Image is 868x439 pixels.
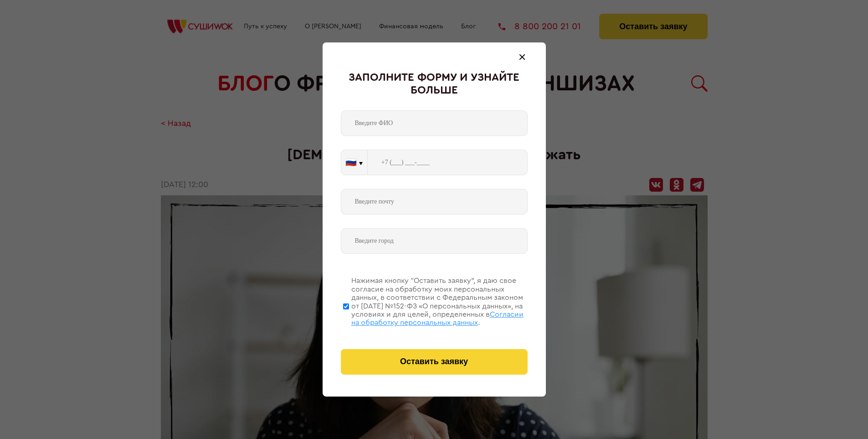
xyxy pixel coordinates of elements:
div: Нажимая кнопку “Оставить заявку”, я даю свое согласие на обработку моих персональных данных, в со... [351,277,528,327]
button: Оставить заявку [341,349,528,375]
button: 🇷🇺 [341,150,367,175]
div: Заполните форму и узнайте больше [341,72,528,97]
input: Введите город [341,228,528,254]
input: Введите ФИО [341,110,528,136]
input: +7 (___) ___-____ [368,150,528,175]
span: Согласии на обработку персональных данных [351,311,524,326]
input: Введите почту [341,189,528,214]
